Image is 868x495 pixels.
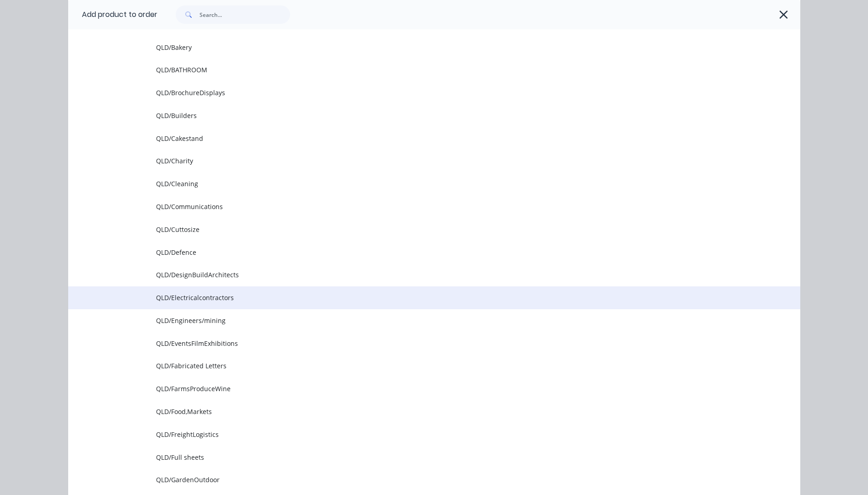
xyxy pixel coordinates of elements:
span: QLD/FreightLogistics [156,430,671,439]
span: QLD/Fabricated Letters [156,361,671,371]
span: QLD/Builders [156,111,671,120]
span: QLD/Cleaning [156,179,671,188]
span: QLD/Cuttosize [156,225,671,234]
span: QLD/Defence [156,247,671,257]
span: QLD/GardenOutdoor [156,475,671,484]
span: QLD/EventsFilmExhibitions [156,339,671,348]
span: QLD/Communications [156,202,671,211]
span: QLD/BATHROOM [156,65,671,75]
span: QLD/Full sheets [156,452,671,462]
input: Search... [199,5,290,24]
span: QLD/Charity [156,156,671,166]
span: QLD/BrochureDisplays [156,88,671,97]
span: QLD/Electricalcontractors [156,293,671,302]
span: QLD/Bakery [156,43,671,52]
span: QLD/Engineers/mining [156,316,671,325]
span: QLD/DesignBuildArchitects [156,270,671,280]
span: QLD/FarmsProduceWine [156,384,671,393]
span: QLD/Cakestand [156,134,671,143]
span: QLD/Food,Markets [156,407,671,416]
